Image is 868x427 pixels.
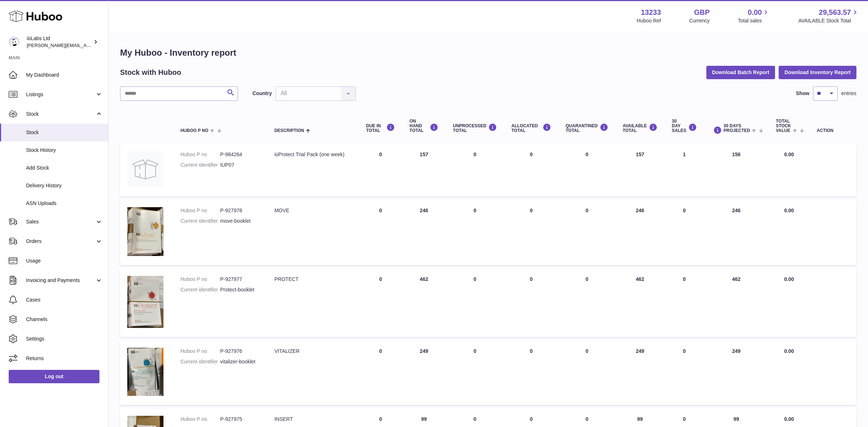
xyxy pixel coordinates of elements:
[120,47,856,59] h1: My Huboo - Inventory report
[220,218,260,225] dd: move-booklet
[26,200,103,207] span: ASN Uploads
[784,208,794,213] span: 0.00
[665,341,704,405] td: 0
[275,276,352,283] div: PROTECT
[694,8,710,17] strong: GBP
[220,276,260,283] dd: P-927977
[180,151,220,158] dt: Huboo P no
[402,341,446,405] td: 249
[779,66,856,79] button: Download Inventory Report
[26,72,103,78] span: My Dashboard
[26,316,103,323] span: Channels
[26,355,103,362] span: Returns
[402,200,446,265] td: 246
[366,123,395,133] div: DUE IN TOTAL
[220,416,260,423] dd: P-927975
[504,144,558,196] td: 0
[220,348,260,355] dd: P-927976
[27,42,145,48] span: [PERSON_NAME][EMAIL_ADDRESS][DOMAIN_NAME]
[180,348,220,355] dt: Huboo P no
[616,144,665,196] td: 157
[738,17,770,24] span: Total sales
[798,8,859,24] a: 29,563.57 AVAILABLE Stock Total
[9,37,20,47] img: annunziata@iulabs.co
[120,68,181,77] h2: Stock with Huboo
[776,119,791,133] span: Total stock value
[220,151,260,158] dd: P-984264
[453,123,497,133] div: UNPROCESSED Total
[586,151,588,157] span: 0
[220,358,260,365] dd: vitalizer-booklet
[275,207,352,214] div: MOVE
[616,200,665,265] td: 246
[26,91,95,98] span: Listings
[220,162,260,168] dd: IUP07
[180,286,220,293] dt: Current identifier
[566,123,608,133] div: QUARANTINED Total
[26,147,103,154] span: Stock History
[26,111,95,118] span: Stock
[665,269,704,337] td: 0
[26,238,95,245] span: Orders
[275,416,352,423] div: INSERT
[26,182,103,189] span: Delivery History
[275,151,352,158] div: iüProtect Trial Pack (one week)
[359,269,402,337] td: 0
[26,165,103,171] span: Add Stock
[784,348,794,354] span: 0.00
[798,17,859,24] span: AVAILABLE Stock Total
[704,269,769,337] td: 462
[504,200,558,265] td: 0
[402,269,446,337] td: 462
[623,123,658,133] div: AVAILABLE Total
[446,341,504,405] td: 0
[180,207,220,214] dt: Huboo P no
[784,151,794,157] span: 0.00
[26,277,95,284] span: Invoicing and Payments
[252,90,272,97] label: Country
[706,66,775,79] button: Download Batch Report
[665,200,704,265] td: 0
[586,348,588,354] span: 0
[586,276,588,282] span: 0
[275,128,304,133] span: Description
[616,269,665,337] td: 462
[9,370,99,383] a: Log out
[586,208,588,213] span: 0
[26,129,103,136] span: Stock
[446,269,504,337] td: 0
[784,276,794,282] span: 0.00
[819,8,851,17] span: 29,563.57
[359,200,402,265] td: 0
[359,144,402,196] td: 0
[180,416,220,423] dt: Huboo P no
[26,336,103,342] span: Settings
[616,341,665,405] td: 249
[26,218,95,225] span: Sales
[796,90,809,97] label: Show
[586,416,588,422] span: 0
[127,348,163,396] img: product image
[446,200,504,265] td: 0
[446,144,504,196] td: 0
[689,17,710,24] div: Currency
[220,286,260,293] dd: Protect-booklet
[127,207,163,256] img: product image
[220,207,260,214] dd: P-927978
[409,119,438,133] div: ON HAND Total
[402,144,446,196] td: 157
[504,341,558,405] td: 0
[672,119,697,133] div: 30 DAY SALES
[704,200,769,265] td: 246
[26,296,103,303] span: Cases
[180,218,220,225] dt: Current identifier
[27,35,92,49] div: iüLabs Ltd
[841,90,856,97] span: entries
[26,257,103,264] span: Usage
[665,144,704,196] td: 1
[180,276,220,283] dt: Huboo P no
[127,151,163,187] img: product image
[275,348,352,355] div: VITALIZER
[180,358,220,365] dt: Current identifier
[127,276,163,328] img: product image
